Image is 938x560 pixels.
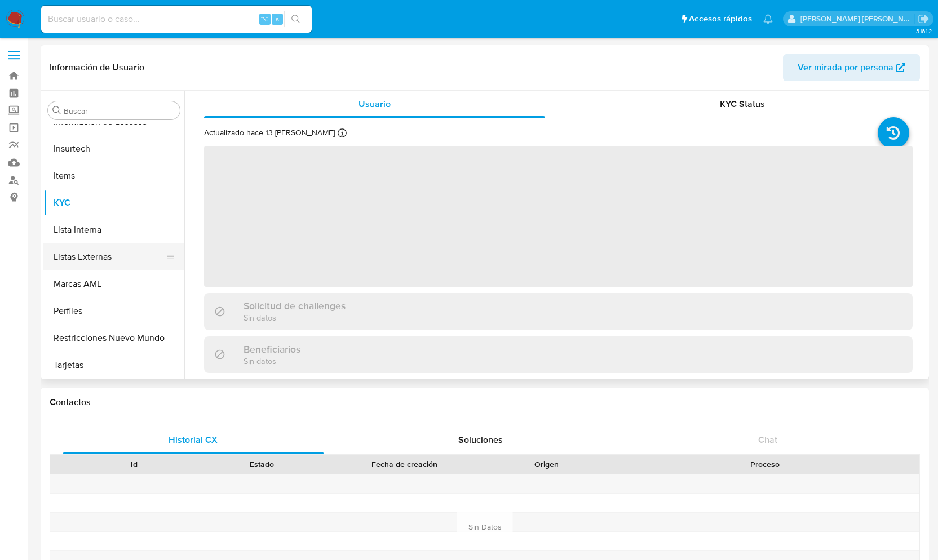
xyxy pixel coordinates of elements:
[244,312,346,323] p: Sin datos
[783,54,920,81] button: Ver mirada por persona
[78,459,190,470] div: Id
[334,459,475,470] div: Fecha de creación
[50,62,144,73] h1: Información de Usuario
[260,14,269,24] span: ⌥
[618,459,912,470] div: Proceso
[284,11,307,27] button: search-icon
[204,293,913,330] div: Solicitud de challengesSin datos
[798,54,893,81] span: Ver mirada por persona
[43,189,184,216] button: KYC
[458,433,503,446] span: Soluciones
[276,14,279,24] span: s
[43,297,184,325] button: Perfiles
[52,106,61,115] button: Buscar
[720,97,765,110] span: KYC Status
[50,397,920,408] h1: Contactos
[763,14,773,24] a: Notificaciones
[204,146,913,287] span: ‌
[244,300,346,312] h3: Solicitud de challenges
[204,127,335,138] p: Actualizado hace 13 [PERSON_NAME]
[206,459,318,470] div: Estado
[169,433,218,446] span: Historial CX
[43,325,184,352] button: Restricciones Nuevo Mundo
[64,106,175,116] input: Buscar
[43,162,184,189] button: Items
[43,135,184,162] button: Insurtech
[918,13,930,25] a: Salir
[244,343,300,355] h3: Beneficiarios
[490,459,603,470] div: Origen
[43,352,184,379] button: Tarjetas
[689,13,752,25] span: Accesos rápidos
[204,336,913,373] div: BeneficiariosSin datos
[43,243,175,270] button: Listas Externas
[244,355,300,366] p: Sin datos
[800,14,914,24] p: rene.vale@mercadolibre.com
[41,12,312,26] input: Buscar usuario o caso...
[43,216,184,243] button: Lista Interna
[758,433,777,446] span: Chat
[43,270,184,297] button: Marcas AML
[359,97,391,110] span: Usuario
